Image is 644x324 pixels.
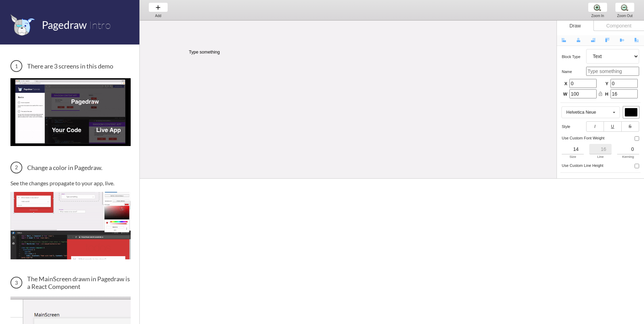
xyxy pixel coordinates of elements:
[145,14,171,18] div: Add
[586,67,639,76] input: Type something
[594,124,596,129] i: I
[10,60,131,72] h3: There are 3 screens in this demo
[635,136,639,141] input: use custom font weight
[612,14,638,18] div: Zoom Out
[562,163,605,168] h5: use custom line height
[10,14,35,36] img: favicon.png
[10,180,131,186] p: See the changes propagate to your app, live.
[611,124,614,129] u: U
[621,4,628,11] img: zoom-minus.png
[189,49,220,54] div: Type something
[563,81,567,87] span: X
[10,162,131,173] h3: Change a color in Pagedraw.
[566,110,596,115] div: Helvetica Neue
[89,18,111,31] span: Intro
[562,136,607,140] h5: use custom font weight
[621,121,639,132] button: S
[562,55,586,59] h5: Block type
[635,164,639,168] input: use custom line height
[562,70,586,74] h5: name
[598,91,603,96] i: lock_open
[154,4,162,11] img: baseline-add-24px.svg
[42,18,87,31] span: Pagedraw
[586,121,604,132] button: I
[10,192,131,259] img: Change a color in Pagedraw
[604,121,621,132] button: U
[562,154,584,159] div: Size
[629,124,632,129] s: S
[562,124,586,129] h5: style
[10,275,131,290] h3: The MainScreen drawn in Pagedraw is a React Component
[604,81,608,87] span: Y
[584,14,611,18] div: Zoom In
[604,91,608,98] span: H
[597,155,604,159] span: Line
[563,91,567,98] span: W
[10,78,131,146] img: 3 screens
[557,21,593,31] div: Draw
[594,4,601,11] img: zoom-plus.png
[593,21,644,31] div: Component
[617,154,639,159] div: Kerning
